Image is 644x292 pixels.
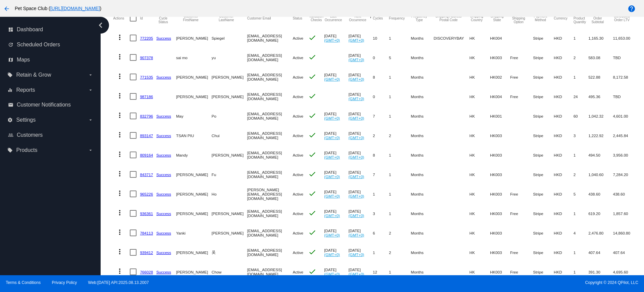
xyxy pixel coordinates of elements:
[613,14,631,22] button: Change sorting for LifetimeValue
[554,106,574,126] mat-cell: HKD
[588,165,613,184] mat-cell: 1,040.60
[17,27,43,33] span: Dashboard
[212,184,247,204] mat-cell: Ho
[533,184,554,204] mat-cell: Stripe
[613,184,637,204] mat-cell: 438.60
[176,48,212,67] mat-cell: sai mo
[212,87,247,106] mat-cell: [PERSON_NAME]
[411,28,434,48] mat-cell: Months
[247,165,293,184] mat-cell: [EMAIL_ADDRESS][DOMAIN_NAME]
[176,243,212,262] mat-cell: [PERSON_NAME]
[628,5,636,13] mat-icon: help
[588,204,613,223] mat-cell: 619.20
[348,252,364,257] a: (GMT+0)
[588,13,607,24] button: Change sorting for Subtotal
[574,126,588,145] mat-cell: 3
[156,172,171,177] a: Success
[8,54,93,65] a: map Maps
[156,133,171,138] a: Success
[613,48,637,67] mat-cell: TBD
[389,126,411,145] mat-cell: 2
[348,272,364,276] a: (GMT+0)
[348,116,364,120] a: (GMT+0)
[247,223,293,243] mat-cell: [EMAIL_ADDRESS][DOMAIN_NAME]
[470,14,484,22] button: Change sorting for ShippingCountry
[533,204,554,223] mat-cell: Stripe
[554,145,574,165] mat-cell: HKD
[389,165,411,184] mat-cell: 1
[574,28,588,48] mat-cell: 1
[212,67,247,87] mat-cell: [PERSON_NAME]
[156,231,171,235] a: Success
[348,67,373,87] mat-cell: [DATE]
[574,204,588,223] mat-cell: 1
[324,135,340,140] a: (GMT+0)
[373,106,389,126] mat-cell: 7
[324,145,348,165] mat-cell: [DATE]
[140,94,153,99] a: 987186
[348,184,373,204] mat-cell: [DATE]
[50,6,100,11] a: [URL][DOMAIN_NAME]
[613,165,637,184] mat-cell: 7,284.20
[324,272,340,276] a: (GMT+0)
[490,126,510,145] mat-cell: HK003
[116,131,124,139] mat-icon: more_vert
[324,165,348,184] mat-cell: [DATE]
[116,111,124,119] mat-icon: more_vert
[574,67,588,87] mat-cell: 1
[156,270,171,274] a: Success
[212,145,247,165] mat-cell: [PERSON_NAME]
[8,132,13,138] i: people_outline
[212,14,241,22] button: Change sorting for CustomerLastName
[411,126,434,145] mat-cell: Months
[411,165,434,184] mat-cell: Months
[411,67,434,87] mat-cell: Months
[116,267,124,275] mat-icon: more_vert
[3,5,11,13] mat-icon: arrow_back
[247,204,293,223] mat-cell: [EMAIL_ADDRESS][DOMAIN_NAME]
[533,14,548,22] button: Change sorting for PaymentMethod.Type
[156,36,171,40] a: Success
[373,67,389,87] mat-cell: 8
[574,184,588,204] mat-cell: 5
[554,204,574,223] mat-cell: HKD
[470,106,490,126] mat-cell: HK
[348,213,364,218] a: (GMT+0)
[411,14,428,22] button: Change sorting for FrequencyType
[348,174,364,179] a: (GMT+0)
[554,223,574,243] mat-cell: HKD
[176,106,212,126] mat-cell: May
[510,262,533,282] mat-cell: Free
[324,233,340,237] a: (GMT+0)
[574,165,588,184] mat-cell: 2
[533,87,554,106] mat-cell: Stripe
[140,231,153,235] a: 784113
[140,133,153,138] a: 893147
[348,77,364,81] a: (GMT+0)
[373,28,389,48] mat-cell: 10
[470,204,490,223] mat-cell: HK
[324,38,340,42] a: (GMT+0)
[212,223,247,243] mat-cell: [PERSON_NAME]
[613,243,637,262] mat-cell: 407.64
[348,87,373,106] mat-cell: [DATE]
[470,165,490,184] mat-cell: HK
[411,223,434,243] mat-cell: Months
[554,67,574,87] mat-cell: HKD
[324,106,348,126] mat-cell: [DATE]
[140,75,153,79] a: 771535
[554,126,574,145] mat-cell: HKD
[613,262,637,282] mat-cell: 4,695.60
[588,145,613,165] mat-cell: 494.50
[247,126,293,145] mat-cell: [EMAIL_ADDRESS][DOMAIN_NAME]
[8,42,13,47] i: update
[116,170,124,178] mat-icon: more_vert
[574,145,588,165] mat-cell: 1
[490,48,510,67] mat-cell: HK003
[574,262,588,282] mat-cell: 1
[324,14,342,22] button: Change sorting for LastOccurrenceUtc
[116,72,124,80] mat-icon: more_vert
[8,24,93,35] a: dashboard Dashboard
[613,106,637,126] mat-cell: 4,601.00
[348,57,364,62] a: (GMT+0)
